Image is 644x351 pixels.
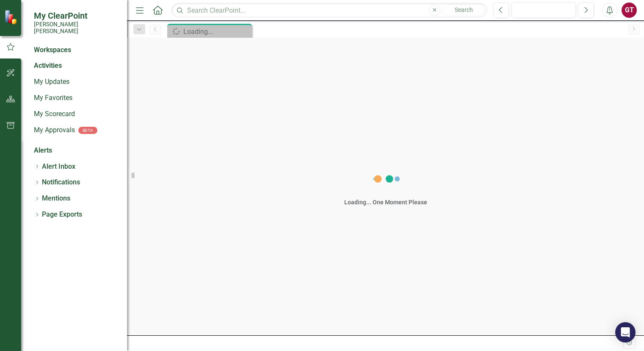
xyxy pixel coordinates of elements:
[42,210,82,220] a: Page Exports
[42,162,75,172] a: Alert Inbox
[34,61,119,71] div: Activities
[34,109,119,119] a: My Scorecard
[34,11,119,21] span: My ClearPoint
[78,127,97,134] div: BETA
[4,10,19,25] img: ClearPoint Strategy
[455,6,473,13] span: Search
[42,178,80,187] a: Notifications
[34,77,119,87] a: My Updates
[34,93,119,103] a: My Favorites
[615,322,636,343] div: Open Intercom Messenger
[34,125,75,135] a: My Approvals
[34,21,119,35] small: [PERSON_NAME] [PERSON_NAME]
[42,194,70,203] a: Mentions
[344,198,427,206] div: Loading... One Moment Please
[183,26,250,37] div: Loading...
[622,3,637,18] button: GT
[442,4,485,16] button: Search
[34,146,119,156] div: Alerts
[171,3,487,18] input: Search ClearPoint...
[34,45,71,55] div: Workspaces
